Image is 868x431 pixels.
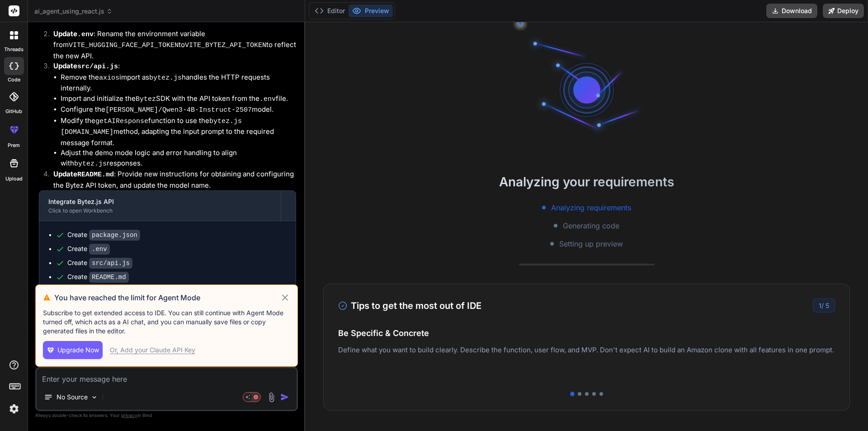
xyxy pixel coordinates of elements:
p: Always double-check its answers. Your in Bind [35,411,298,420]
div: / [813,298,835,313]
code: package.json [89,230,140,241]
span: ai_agent_using_react.js [34,7,113,16]
span: Generating code [563,220,619,231]
div: Create [67,258,132,268]
label: code [8,76,20,84]
button: Deploy [823,4,864,18]
li: : Provide new instructions for obtaining and configuring the Bytez API token, and update the mode... [46,169,296,190]
span: 1 [819,302,821,309]
code: src/api.js [77,63,118,71]
code: bytez.js [149,74,182,82]
span: 5 [826,302,829,309]
code: VITE_BYTEZ_API_TOKEN [185,42,266,49]
div: Create [67,272,129,282]
code: getAIResponse [95,118,148,125]
code: [DOMAIN_NAME] [61,128,113,136]
span: privacy [121,412,137,418]
code: VITE_HUGGING_FACE_API_TOKEN [69,42,179,49]
li: : [46,61,296,169]
code: .env [89,244,110,255]
span: Analyzing requirements [551,202,631,213]
button: Integrate Bytez.js APIClick to open Workbench [39,191,281,221]
div: Click to open Workbench [48,207,272,214]
label: prem [8,142,20,149]
code: README.md [89,272,129,283]
code: .env [77,31,94,38]
h4: Be Specific & Concrete [338,327,835,339]
img: settings [6,401,22,417]
li: Configure the model. [61,104,296,116]
code: bytez.js [74,160,107,168]
button: Download [766,4,817,18]
li: Modify the function to use the method, adapting the input prompt to the required message format. [61,116,296,148]
div: Integrate Bytez.js API [48,197,272,206]
code: Bytez [136,95,156,103]
label: Upload [5,175,23,183]
button: Upgrade Now [43,341,103,359]
div: Or, Add your Claude API Key [110,346,195,355]
code: bytez.js [209,118,242,125]
img: attachment [266,392,277,403]
p: No Source [57,393,88,402]
h3: You have reached the limit for Agent Mode [54,292,280,303]
code: axios [99,74,119,82]
code: README.md [77,171,114,179]
button: Editor [311,5,349,17]
button: Preview [349,5,393,17]
img: Pick Models [90,393,98,401]
img: icon [280,393,289,402]
strong: Update [53,170,114,178]
h3: Tips to get the most out of IDE [338,299,481,313]
li: : Rename the environment variable from to to reflect the new API. [46,29,296,62]
code: .env [259,95,276,103]
li: Adjust the demo mode logic and error handling to align with responses. [61,148,296,169]
li: Remove the import as handles the HTTP requests internally. [61,72,296,94]
code: src/api.js [89,258,132,269]
strong: Update [53,62,118,70]
strong: Update [53,29,94,38]
h2: Analyzing your requirements [305,172,868,191]
div: Create [67,244,110,254]
label: threads [4,46,24,53]
div: Create [67,230,140,240]
li: Import and initialize the SDK with the API token from the file. [61,94,296,105]
code: [PERSON_NAME]/Qwen3-4B-Instruct-2507 [105,106,252,114]
label: GitHub [5,108,22,115]
span: Upgrade Now [57,346,99,355]
span: Setting up preview [559,238,623,249]
p: Subscribe to get extended access to IDE. You can still continue with Agent Mode turned off, which... [43,308,290,336]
